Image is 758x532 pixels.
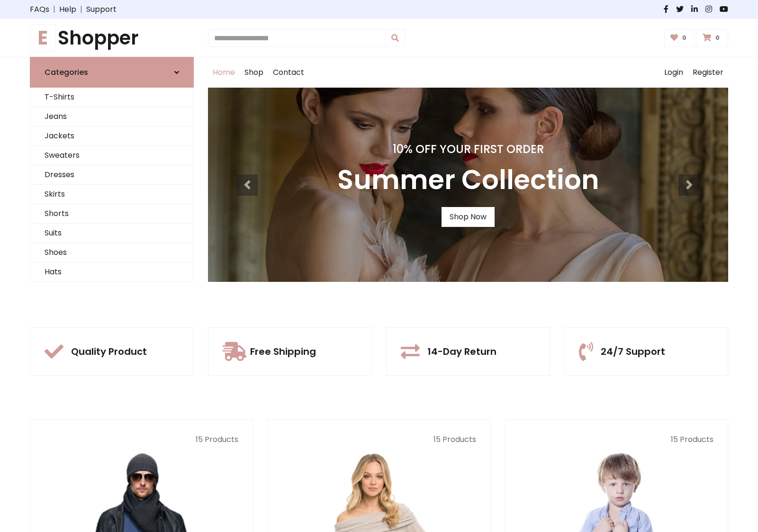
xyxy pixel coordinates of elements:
h5: 14-Day Return [427,346,496,357]
a: Shoes [30,243,193,262]
a: 0 [664,29,695,47]
a: Hats [30,262,193,282]
a: Suits [30,224,193,243]
a: Dresses [30,165,193,185]
h5: Quality Product [71,346,147,357]
a: T-Shirts [30,88,193,107]
a: Shop [240,57,268,88]
p: 15 Products [282,434,476,445]
a: Categories [30,57,194,88]
span: E [30,24,56,52]
a: Shorts [30,204,193,224]
a: Help [59,4,76,15]
h6: Categories [45,68,88,77]
a: FAQs [30,4,49,15]
h5: Free Shipping [250,346,316,357]
a: Support [86,4,117,15]
h3: Summer Collection [337,164,599,196]
span: | [76,4,86,15]
a: Contact [268,57,309,88]
a: Jeans [30,107,193,126]
h1: Shopper [30,27,194,49]
h5: 24/7 Support [601,346,665,357]
a: 0 [696,29,728,47]
a: Home [208,57,240,88]
a: Jackets [30,126,193,146]
a: EShopper [30,27,194,49]
h4: 10% Off Your First Order [337,143,599,156]
span: 0 [680,34,689,42]
a: Skirts [30,185,193,204]
a: Login [659,57,688,88]
a: Sweaters [30,146,193,165]
span: 0 [713,34,722,42]
p: 15 Products [45,434,238,445]
span: | [49,4,59,15]
p: 15 Products [520,434,713,445]
a: Shop Now [442,207,495,227]
a: Register [688,57,728,88]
